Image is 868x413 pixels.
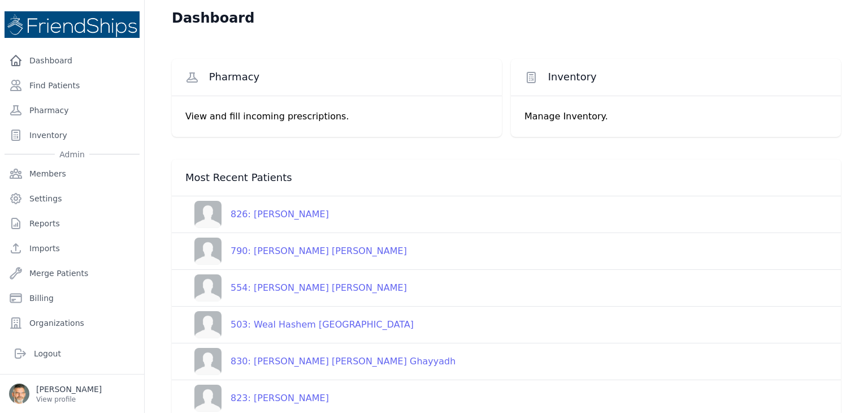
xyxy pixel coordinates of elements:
a: Imports [5,237,140,260]
div: 790: [PERSON_NAME] [PERSON_NAME] [222,244,407,258]
a: Find Patients [5,74,140,97]
h1: Dashboard [172,9,254,27]
a: [PERSON_NAME] View profile [9,384,135,404]
span: Inventory [548,70,597,84]
div: 830: [PERSON_NAME] [PERSON_NAME] Ghayyadh [222,355,455,368]
a: Logout [9,342,135,365]
p: [PERSON_NAME] [36,384,102,395]
a: Billing [5,287,140,309]
img: person-242608b1a05df3501eefc295dc1bc67a.jpg [194,238,222,265]
p: Manage Inventory. [524,110,827,123]
span: Admin [55,149,89,160]
a: Organizations [5,312,140,334]
a: Members [5,162,140,185]
img: person-242608b1a05df3501eefc295dc1bc67a.jpg [194,201,222,228]
span: Pharmacy [209,70,260,84]
img: person-242608b1a05df3501eefc295dc1bc67a.jpg [194,348,222,375]
a: 503: Weal Hashem [GEOGRAPHIC_DATA] [185,311,414,338]
div: 826: [PERSON_NAME] [222,208,329,221]
div: 554: [PERSON_NAME] [PERSON_NAME] [222,281,407,295]
img: person-242608b1a05df3501eefc295dc1bc67a.jpg [194,274,222,302]
a: Pharmacy [5,99,140,122]
a: 830: [PERSON_NAME] [PERSON_NAME] Ghayyadh [185,348,455,375]
a: Merge Patients [5,262,140,285]
p: View profile [36,395,102,404]
a: Reports [5,212,140,235]
div: 503: Weal Hashem [GEOGRAPHIC_DATA] [222,318,414,332]
a: 826: [PERSON_NAME] [185,201,329,228]
img: Medical Missions EMR [5,11,140,38]
img: person-242608b1a05df3501eefc295dc1bc67a.jpg [194,311,222,338]
p: View and fill incoming prescriptions. [185,110,488,123]
a: 823: [PERSON_NAME] [185,385,329,412]
img: person-242608b1a05df3501eefc295dc1bc67a.jpg [194,385,222,412]
a: Settings [5,187,140,210]
a: 554: [PERSON_NAME] [PERSON_NAME] [185,274,407,302]
a: 790: [PERSON_NAME] [PERSON_NAME] [185,238,407,265]
a: Inventory Manage Inventory. [511,59,841,137]
span: Most Recent Patients [185,171,292,184]
a: Pharmacy View and fill incoming prescriptions. [172,59,502,137]
a: Inventory [5,124,140,147]
a: Dashboard [5,49,140,72]
div: 823: [PERSON_NAME] [222,392,329,405]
